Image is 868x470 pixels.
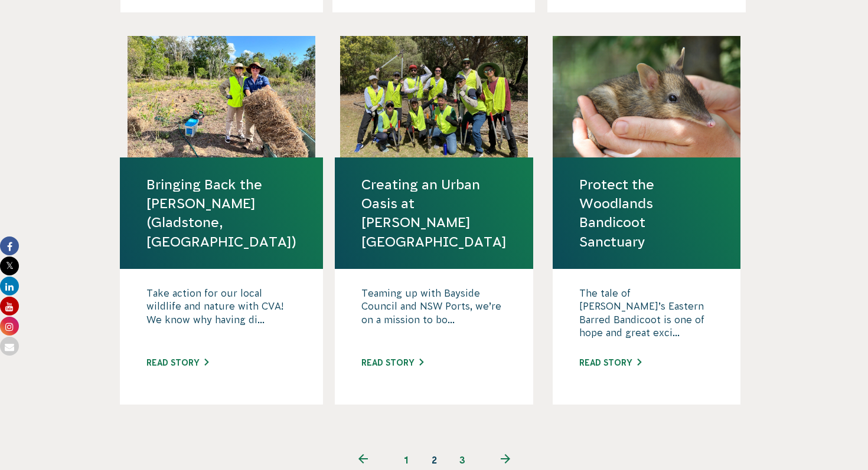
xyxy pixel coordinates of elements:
[579,358,641,367] a: Read story
[579,287,714,346] p: The tale of [PERSON_NAME]’s Eastern Barred Bandicoot is one of hope and great exci...
[579,175,714,251] a: Protect the Woodlands Bandicoot Sanctuary
[146,287,296,346] p: Take action for our local wildlife and nature with CVA! We know why having di...
[361,175,507,251] a: Creating an Urban Oasis at [PERSON_NAME][GEOGRAPHIC_DATA]
[146,358,208,367] a: Read story
[146,175,296,251] a: Bringing Back the [PERSON_NAME] (Gladstone, [GEOGRAPHIC_DATA])
[361,358,423,367] a: Read story
[361,287,507,346] p: Teaming up with Bayside Council and NSW Ports, we’re on a mission to bo...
